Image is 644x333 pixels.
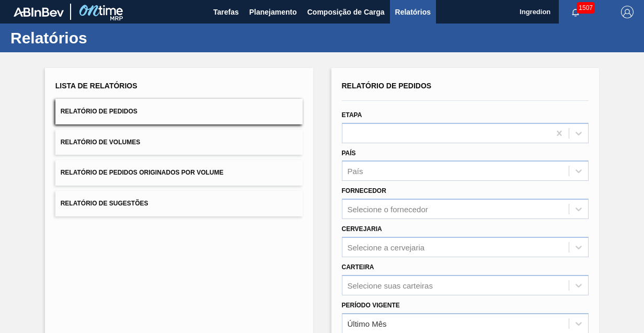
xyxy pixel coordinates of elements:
label: Cervejaria [342,225,382,233]
div: Selecione suas carteiras [348,281,433,290]
img: Logout [621,6,634,18]
span: Relatório de Pedidos Originados por Volume [61,169,224,176]
img: TNhmsLtSVTkK8tSr43FrP2fwEKptu5GPRR3wAAAABJRU5ErkJggg== [14,7,64,17]
span: Planejamento [249,6,297,18]
button: Notificações [559,5,592,19]
div: País [348,167,363,176]
button: Relatório de Volumes [55,130,303,155]
span: 1507 [577,2,595,14]
label: Período Vigente [342,302,400,309]
button: Relatório de Pedidos Originados por Volume [55,160,303,186]
button: Relatório de Sugestões [55,191,303,216]
div: Último Mês [348,319,387,328]
h1: Relatórios [10,32,196,44]
div: Selecione a cervejaria [348,243,425,251]
button: Relatório de Pedidos [55,99,303,124]
span: Relatório de Pedidos [342,82,432,90]
label: País [342,150,356,157]
span: Relatórios [395,6,431,18]
span: Tarefas [213,6,239,18]
label: Etapa [342,111,362,119]
span: Composição de Carga [307,6,385,18]
label: Fornecedor [342,187,386,194]
div: Selecione o fornecedor [348,205,428,214]
span: Relatório de Volumes [61,139,140,146]
label: Carteira [342,263,374,271]
span: Relatório de Pedidos [61,108,137,115]
span: Lista de Relatórios [55,82,137,90]
span: Relatório de Sugestões [61,200,148,207]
